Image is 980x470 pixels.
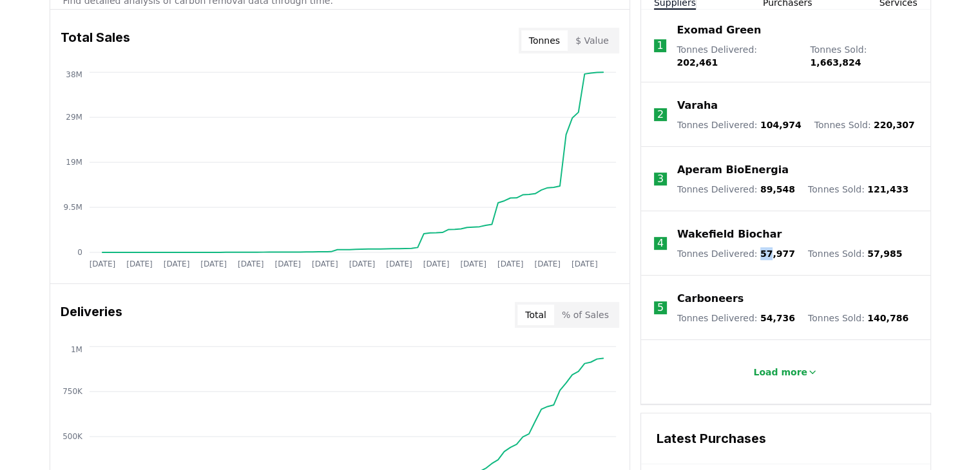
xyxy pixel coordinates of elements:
[867,249,902,259] span: 57,985
[200,259,227,268] tspan: [DATE]
[77,248,82,257] tspan: 0
[867,313,908,323] span: 140,786
[810,57,861,68] span: 1,663,824
[70,344,82,353] tspan: 1M
[808,247,902,260] p: Tonnes Sold :
[677,312,795,324] p: Tonnes Delivered :
[521,30,568,51] button: Tonnes
[677,98,718,113] a: Varaha
[497,259,524,268] tspan: [DATE]
[63,203,82,212] tspan: 9.5M
[657,171,664,187] p: 3
[61,28,130,53] h3: Total Sales
[657,38,663,53] p: 1
[677,43,797,69] p: Tonnes Delivered :
[62,432,83,441] tspan: 500K
[874,120,915,130] span: 220,307
[61,302,122,328] h3: Deliveries
[349,259,375,268] tspan: [DATE]
[517,305,554,325] button: Total
[89,259,115,268] tspan: [DATE]
[677,23,761,38] a: Exomad Green
[312,259,338,268] tspan: [DATE]
[677,291,744,306] a: Carboneers
[657,236,664,251] p: 4
[677,118,802,131] p: Tonnes Delivered :
[810,43,917,69] p: Tonnes Sold :
[808,312,908,324] p: Tonnes Sold :
[677,162,789,178] a: Aperam BioEnergia
[677,57,718,68] span: 202,461
[572,259,598,268] tspan: [DATE]
[568,30,617,51] button: $ Value
[760,120,802,130] span: 104,974
[126,259,153,268] tspan: [DATE]
[760,249,795,259] span: 57,977
[238,259,264,268] tspan: [DATE]
[274,259,301,268] tspan: [DATE]
[867,184,908,194] span: 121,433
[657,300,664,315] p: 5
[66,70,82,79] tspan: 38M
[677,183,795,196] p: Tonnes Delivered :
[814,118,915,131] p: Tonnes Sold :
[534,259,561,268] tspan: [DATE]
[460,259,486,268] tspan: [DATE]
[62,387,83,396] tspan: 750K
[657,429,915,448] h3: Latest Purchases
[743,359,828,385] button: Load more
[753,366,807,379] p: Load more
[386,259,412,268] tspan: [DATE]
[66,113,82,122] tspan: 29M
[677,227,782,242] a: Wakefield Biochar
[808,183,908,196] p: Tonnes Sold :
[677,247,795,260] p: Tonnes Delivered :
[760,313,795,323] span: 54,736
[423,259,449,268] tspan: [DATE]
[163,259,189,268] tspan: [DATE]
[760,184,795,194] span: 89,548
[554,305,617,325] button: % of Sales
[657,107,664,122] p: 2
[66,158,82,167] tspan: 19M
